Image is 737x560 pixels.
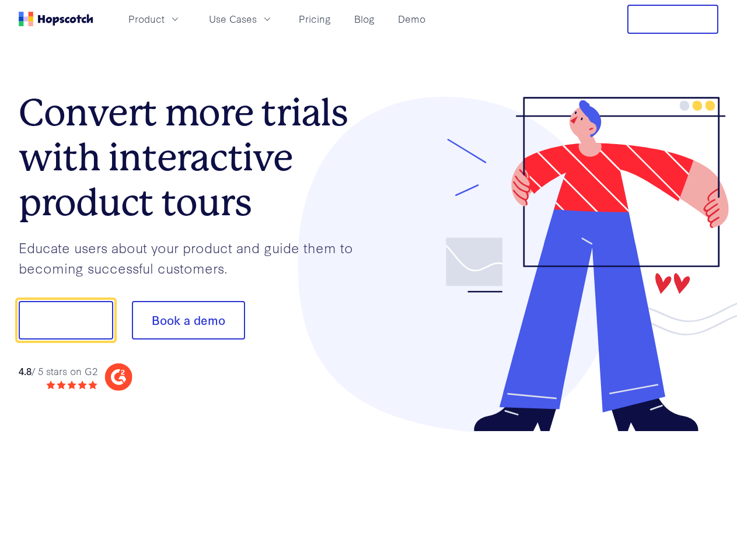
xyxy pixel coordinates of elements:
div: / 5 stars on G2 [19,364,97,379]
a: Home [19,12,93,26]
p: Educate users about your product and guide them to becoming successful customers. [19,237,369,278]
button: Book a demo [132,301,245,339]
a: Blog [350,9,379,29]
strong: 4.8 [19,364,32,377]
h1: Convert more trials with interactive product tours [19,90,369,225]
button: Show me! [19,301,113,339]
a: Pricing [294,9,336,29]
a: Demo [393,9,430,29]
button: Free Trial [627,5,718,34]
button: Product [121,9,188,29]
span: Use Cases [209,12,257,26]
button: Use Cases [202,9,280,29]
span: Product [128,12,165,26]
